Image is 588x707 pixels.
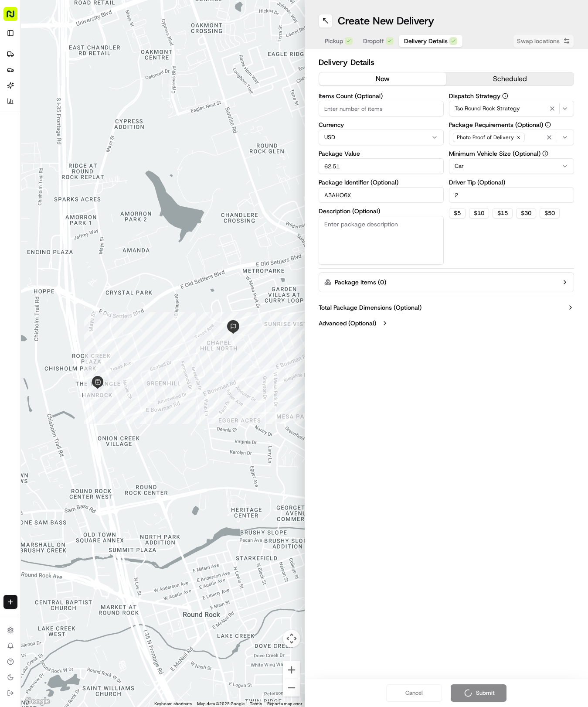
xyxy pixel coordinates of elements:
[449,130,574,145] button: Photo Proof of Delivery
[319,72,446,85] button: now
[502,93,508,99] button: Dispatch Strategy
[449,101,574,116] button: Tso Round Rock Strategy
[23,56,144,65] input: Clear
[319,93,444,99] label: Items Count (Optional)
[9,9,26,26] img: Nash
[23,696,52,707] img: Google
[319,319,574,328] button: Advanced (Optional)
[319,56,574,68] h2: Delivery Details
[493,208,513,219] button: $15
[469,208,489,219] button: $10
[449,187,574,203] input: Enter driver tip amount
[9,35,159,49] p: Welcome 👋
[449,150,574,157] label: Minimum Vehicle Size (Optional)
[335,278,386,287] label: Package Items ( 0 )
[39,92,120,99] div: We're available if you need us!
[449,179,574,185] label: Driver Tip (Optional)
[319,303,574,312] button: Total Package Dimensions (Optional)
[39,83,143,92] div: Start new chat
[267,701,302,706] a: Report a map error
[449,93,574,99] label: Dispatch Strategy
[9,113,58,120] div: Past conversations
[87,193,105,199] span: Pylon
[449,122,574,128] label: Package Requirements (Optional)
[74,172,81,179] div: 💻
[404,37,448,45] span: Delivery Details
[363,37,384,45] span: Dropoff
[120,135,123,142] span: •
[283,661,300,679] button: Zoom in
[516,208,536,219] button: $30
[5,168,70,184] a: 📗Knowledge Base
[283,679,300,697] button: Zoom out
[250,701,262,706] a: Terms (opens in new tab)
[319,150,444,157] label: Package Value
[319,122,444,128] label: Currency
[319,319,376,328] label: Advanced (Optional)
[125,135,143,142] span: [DATE]
[319,158,444,174] input: Enter package value
[319,179,444,185] label: Package Identifier (Optional)
[457,134,514,141] span: Photo Proof of Delivery
[135,112,159,122] button: See all
[319,272,574,292] button: Package Items (0)
[9,127,23,141] img: Hayden (Assistant Store Manager)
[446,72,574,85] button: scheduled
[319,303,421,312] label: Total Package Dimensions (Optional)
[338,14,434,28] h1: Create New Delivery
[17,171,67,180] span: Knowledge Base
[325,37,343,45] span: Pickup
[319,101,444,116] input: Enter number of items
[540,208,560,219] button: $50
[9,83,24,99] img: 1736555255976-a54dd68f-1ca7-489b-9aae-adbdc363a1c4
[154,701,192,707] button: Keyboard shortcuts
[319,187,444,203] input: Enter package identifier
[70,168,143,184] a: 💻API Documentation
[319,208,444,214] label: Description (Optional)
[449,208,466,219] button: $5
[148,86,159,96] button: Start new chat
[545,122,551,128] button: Package Requirements (Optional)
[455,105,520,113] span: Tso Round Rock Strategy
[542,150,548,157] button: Minimum Vehicle Size (Optional)
[82,171,140,180] span: API Documentation
[27,135,119,142] span: [PERSON_NAME] (Assistant Store Manager)
[9,172,16,179] div: 📗
[23,696,52,707] a: Open this area in Google Maps (opens a new window)
[283,630,300,647] button: Map camera controls
[197,701,245,706] span: Map data ©2025 Google
[61,192,105,199] a: Powered byPylon
[18,83,34,99] img: 9188753566659_6852d8bf1fb38e338040_72.png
